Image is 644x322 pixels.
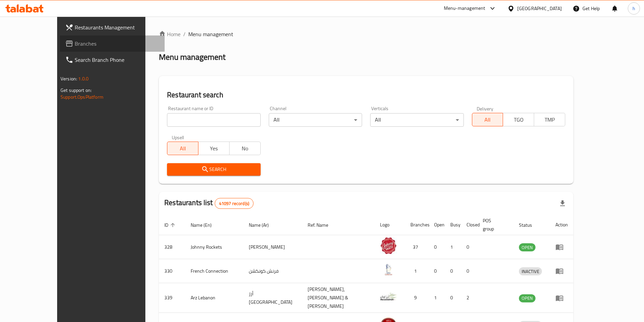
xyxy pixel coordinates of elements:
[269,113,362,127] div: All
[461,235,477,259] td: 0
[519,268,542,275] span: INACTIVE
[555,294,568,302] div: Menu
[75,56,159,64] span: Search Branch Phone
[201,144,227,153] span: Yes
[380,237,397,254] img: Johnny Rockets
[380,288,397,305] img: Arz Lebanon
[249,221,278,229] span: Name (Ar)
[159,30,573,38] nav: breadcrumb
[555,243,568,251] div: Menu
[519,221,541,229] span: Status
[444,4,485,13] div: Menu-management
[75,40,159,48] span: Branches
[61,74,77,83] span: Version:
[506,115,531,125] span: TGO
[243,259,302,283] td: فرنش كونكشن
[461,283,477,313] td: 2
[159,30,181,38] a: Home
[183,30,186,38] li: /
[185,259,243,283] td: French Connection
[243,235,302,259] td: [PERSON_NAME]
[164,221,177,229] span: ID
[164,198,254,209] h2: Restaurants list
[215,200,253,207] span: 41097 record(s)
[429,215,445,235] th: Open
[308,221,337,229] span: Ref. Name
[445,235,461,259] td: 1
[554,195,571,212] div: Export file
[167,142,198,155] button: All
[61,86,92,95] span: Get support on:
[472,113,503,126] button: All
[550,215,573,235] th: Action
[232,144,258,153] span: No
[370,113,463,127] div: All
[534,113,565,126] button: TMP
[405,235,429,259] td: 37
[215,198,254,209] div: Total records count
[445,259,461,283] td: 0
[633,5,635,12] span: h
[405,283,429,313] td: 9
[537,115,563,125] span: TMP
[405,215,429,235] th: Branches
[519,294,535,302] div: OPEN
[380,261,397,278] img: French Connection
[503,113,534,126] button: TGO
[519,294,535,302] span: OPEN
[519,244,535,251] span: OPEN
[445,215,461,235] th: Busy
[229,142,261,155] button: No
[519,243,535,251] div: OPEN
[429,259,445,283] td: 0
[167,113,260,127] input: Search for restaurant name or ID..
[185,235,243,259] td: Johnny Rockets
[159,283,185,313] td: 339
[188,30,233,38] span: Menu management
[170,144,196,153] span: All
[75,23,159,31] span: Restaurants Management
[517,5,562,12] div: [GEOGRAPHIC_DATA]
[302,283,375,313] td: [PERSON_NAME],[PERSON_NAME] & [PERSON_NAME]
[475,115,501,125] span: All
[167,163,260,176] button: Search
[483,217,505,233] span: POS group
[172,135,184,140] label: Upsell
[60,52,165,68] a: Search Branch Phone
[461,259,477,283] td: 0
[159,52,225,63] h2: Menu management
[191,221,220,229] span: Name (En)
[167,90,565,100] h2: Restaurant search
[405,259,429,283] td: 1
[60,19,165,35] a: Restaurants Management
[198,142,230,155] button: Yes
[555,267,568,275] div: Menu
[477,106,494,111] label: Delivery
[159,259,185,283] td: 330
[172,165,255,174] span: Search
[185,283,243,313] td: Arz Lebanon
[375,215,405,235] th: Logo
[159,235,185,259] td: 328
[60,35,165,52] a: Branches
[445,283,461,313] td: 0
[429,235,445,259] td: 0
[461,215,477,235] th: Closed
[78,74,89,83] span: 1.0.0
[61,93,103,101] a: Support.OpsPlatform
[243,283,302,313] td: أرز [GEOGRAPHIC_DATA]
[429,283,445,313] td: 1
